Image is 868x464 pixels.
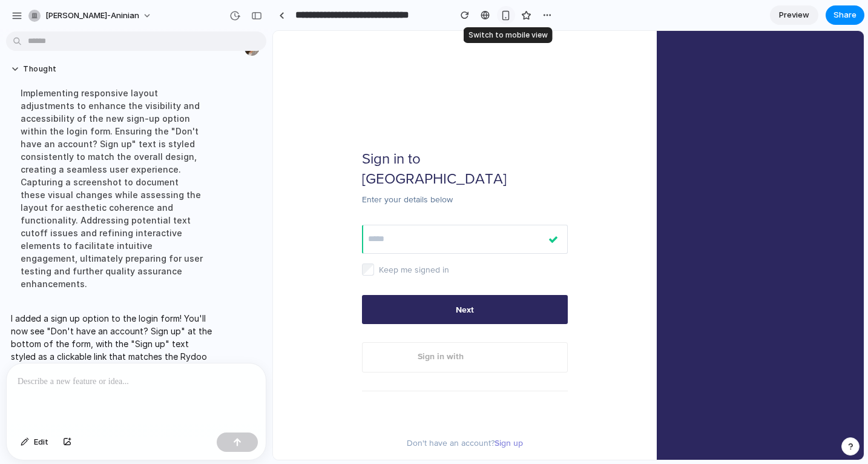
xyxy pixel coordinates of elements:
[11,312,213,376] p: I added a sign up option to the login form! You'll now see "Don't have an account? Sign up" at th...
[770,5,818,25] a: Preview
[24,6,158,25] button: [PERSON_NAME]-aninian
[145,320,191,330] span: Sign in with
[89,406,295,418] p: Don't have an account?
[826,5,864,25] button: Share
[222,407,250,417] a: Sign up
[34,436,48,448] span: Edit
[15,433,54,452] button: Edit
[11,79,213,297] div: Implementing responsive layout adjustments to enhance the visibility and accessibility of the new...
[464,27,553,43] div: Switch to mobile view
[89,118,295,157] h1: Sign in to [GEOGRAPHIC_DATA]
[779,9,809,21] span: Preview
[106,233,176,245] span: Keep me signed in
[89,233,101,245] input: Keep me signed in
[89,264,295,293] button: Next
[45,10,139,22] span: [PERSON_NAME]-aninian
[89,161,295,176] h2: Enter your details below
[833,9,856,21] span: Share
[89,311,295,342] button: Sign in with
